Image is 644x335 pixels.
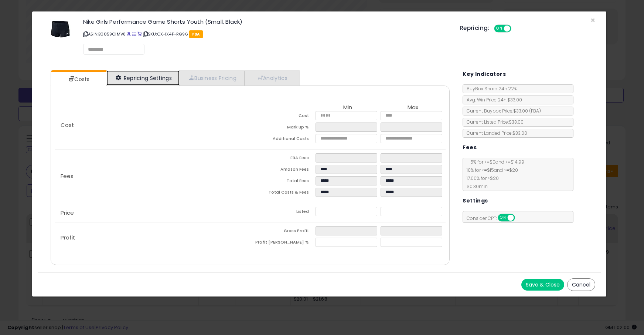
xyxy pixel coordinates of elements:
p: Fees [55,173,250,179]
p: Price [55,210,250,216]
td: Mark up % [250,123,315,134]
span: 17.00 % for > $20 [463,175,499,181]
a: BuyBox page [127,31,131,37]
span: ON [495,26,504,32]
span: Avg. Win Price 24h: $33.00 [463,97,522,103]
td: Additional Costs [250,134,315,145]
span: 10 % for >= $15 and <= $20 [463,167,518,173]
a: Your listing only [137,31,142,37]
p: ASIN: B0059CIMV8 | SKU: CX-IX4F-RG96 [83,28,449,40]
span: 5 % for >= $0 and <= $14.99 [467,159,524,165]
th: Min [316,104,381,111]
td: Cost [250,111,315,123]
span: OFF [510,26,522,32]
a: Analytics [244,70,299,86]
a: All offer listings [132,31,136,37]
td: Gross Profit [250,226,315,238]
td: Total Costs & Fees [250,188,315,199]
span: Consider CPT: [463,215,525,221]
h5: Settings [463,196,488,205]
td: FBA Fees [250,153,315,165]
img: 31lcWO21ZeL._SL60_.jpg [50,19,72,39]
h3: Nike Girls Performance Game Shorts Youth (Small, Black) [83,19,449,24]
p: Profit [55,235,250,241]
th: Max [381,104,446,111]
a: Costs [51,72,106,87]
span: ON [498,215,508,221]
span: × [590,15,595,26]
span: $33.00 [513,108,541,114]
span: $0.30 min [463,183,488,190]
button: Cancel [567,278,595,291]
h5: Key Indicators [463,70,506,79]
a: Business Pricing [180,70,244,86]
h5: Repricing: [460,25,490,31]
td: Amazon Fees [250,165,315,176]
td: Profit [PERSON_NAME] % [250,238,315,249]
span: Current Buybox Price: [463,108,541,114]
span: BuyBox Share 24h: 22% [463,86,517,92]
span: Current Landed Price: $33.00 [463,130,527,136]
td: Listed [250,207,315,218]
span: OFF [514,215,526,221]
h5: Fees [463,143,477,152]
span: ( FBA ) [529,108,541,114]
p: Cost [55,122,250,128]
a: Repricing Settings [106,70,180,86]
span: Current Listed Price: $33.00 [463,119,524,125]
td: Total Fees [250,176,315,188]
span: FBA [189,30,203,38]
button: Save & Close [521,279,564,291]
